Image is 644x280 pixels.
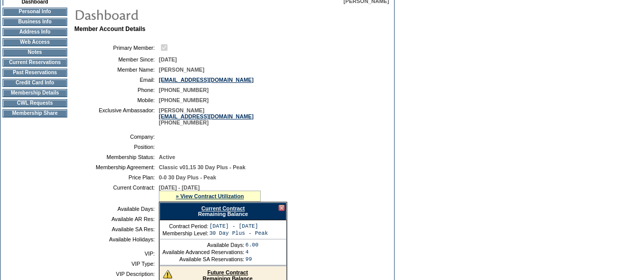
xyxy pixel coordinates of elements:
td: [DATE] - [DATE] [209,223,268,229]
td: VIP: [78,251,155,257]
span: [DATE] - [DATE] [159,184,200,191]
a: [EMAIL_ADDRESS][DOMAIN_NAME] [159,113,254,119]
td: Available Advanced Reservations: [162,249,244,255]
img: There are insufficient days and/or tokens to cover this reservation [163,269,172,278]
td: Membership Agreement: [78,164,155,170]
td: Membership Status: [78,154,155,160]
td: Mobile: [78,97,155,103]
td: Current Reservations [3,58,67,67]
span: [PHONE_NUMBER] [159,87,209,93]
td: CWL Requests [3,99,67,107]
div: Remaining Balance [159,202,287,220]
td: Available Holidays: [78,236,155,242]
td: Exclusive Ambassador: [78,107,155,126]
td: VIP Type: [78,261,155,267]
span: Active [159,154,175,160]
td: 6.00 [245,242,259,248]
td: Web Access [3,38,67,46]
td: Membership Details [3,89,67,97]
td: Primary Member: [78,43,155,52]
td: Available SA Res: [78,226,155,232]
td: Available SA Reservations: [162,256,244,262]
td: Email: [78,77,155,83]
span: [DATE] [159,56,177,63]
td: Position: [78,144,155,150]
td: Contract Period: [162,223,208,229]
span: [PERSON_NAME] [PHONE_NUMBER] [159,107,254,126]
td: Available Days: [78,206,155,212]
img: pgTtlDashboard.gif [74,4,277,24]
td: Business Info [3,18,67,26]
td: 4 [245,249,259,255]
a: » View Contract Utilization [176,193,244,199]
td: Available Days: [162,242,244,248]
span: [PHONE_NUMBER] [159,97,209,103]
span: 0-0 30 Day Plus - Peak [159,174,216,180]
td: Company: [78,134,155,140]
span: Classic v01.15 30 Day Plus - Peak [159,164,245,170]
td: Member Since: [78,56,155,63]
td: Member Name: [78,67,155,73]
a: Current Contract [201,205,244,211]
td: Membership Share [3,109,67,117]
a: [EMAIL_ADDRESS][DOMAIN_NAME] [159,77,254,83]
td: 99 [245,256,259,262]
b: Member Account Details [74,25,146,33]
td: Available AR Res: [78,216,155,222]
td: Membership Level: [162,230,208,236]
span: [PERSON_NAME] [159,67,204,73]
td: Address Info [3,28,67,36]
td: Price Plan: [78,174,155,180]
td: 30 Day Plus - Peak [209,230,268,236]
td: Notes [3,48,67,56]
td: Current Contract: [78,184,155,202]
td: Personal Info [3,8,67,16]
td: VIP Description: [78,271,155,277]
td: Phone: [78,87,155,93]
td: Past Reservations [3,69,67,77]
td: Credit Card Info [3,79,67,87]
a: Future Contract [207,269,248,275]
